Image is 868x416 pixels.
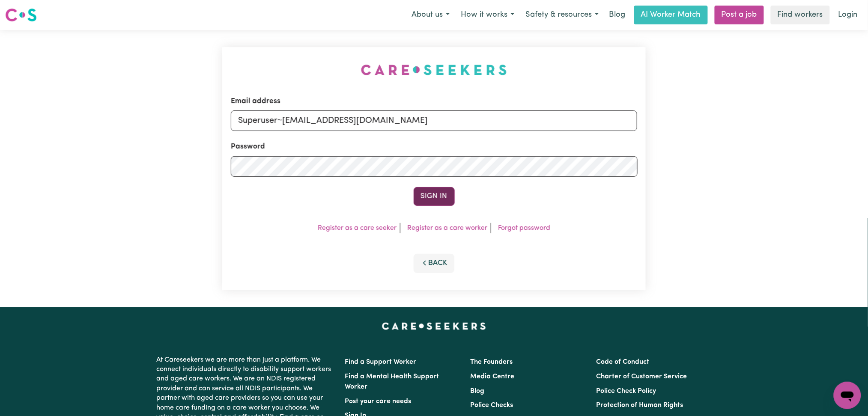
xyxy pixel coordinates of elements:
img: Careseekers logo [5,7,37,23]
input: Email address [231,110,638,131]
a: Register as a care worker [407,225,487,232]
a: Find a Mental Health Support Worker [345,373,439,390]
a: Post your care needs [345,398,412,405]
iframe: Button to launch messaging window [834,382,861,409]
a: Police Checks [471,402,513,409]
a: Police Check Policy [596,388,656,395]
a: Forgot password [498,225,550,232]
button: About us [406,6,455,24]
a: Blog [604,6,631,24]
a: Charter of Customer Service [596,373,687,380]
a: Careseekers home page [382,323,486,330]
button: How it works [455,6,520,24]
a: Find a Support Worker [345,359,417,365]
button: Safety & resources [520,6,604,24]
a: Careseekers logo [5,5,37,25]
a: AI Worker Match [634,6,708,24]
button: Back [414,254,455,273]
a: Blog [471,388,485,395]
a: Post a job [715,6,764,24]
a: Code of Conduct [596,359,649,365]
a: Media Centre [471,373,515,380]
a: Find workers [771,6,830,24]
a: Login [833,6,863,24]
button: Sign In [414,187,455,206]
a: Protection of Human Rights [596,402,683,409]
label: Password [231,141,265,152]
a: The Founders [471,359,513,365]
label: Email address [231,96,280,107]
a: Register as a care seeker [318,225,397,232]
